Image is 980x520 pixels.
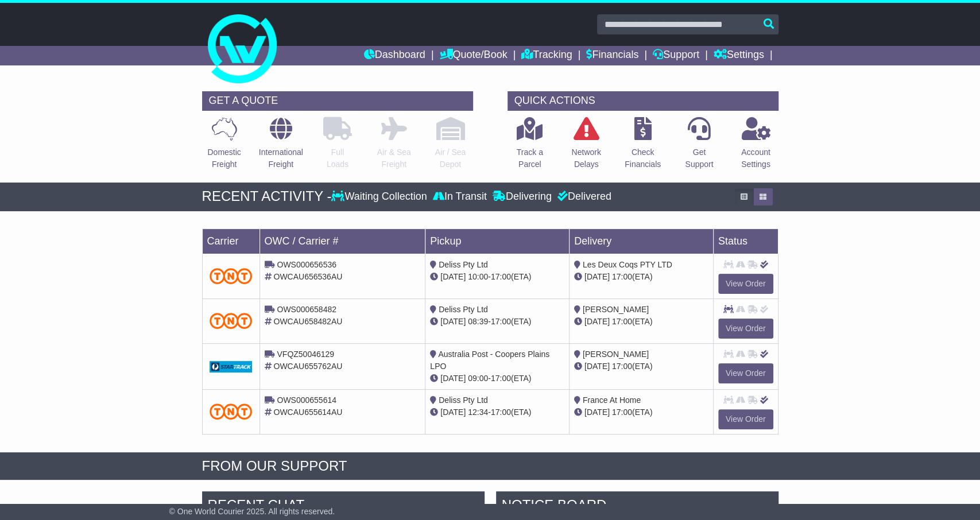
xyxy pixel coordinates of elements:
[718,274,773,294] a: View Order
[202,458,778,475] div: FROM OUR SUPPORT
[202,228,259,254] td: Carrier
[377,146,411,170] p: Air & Sea Freight
[718,363,773,383] a: View Order
[439,305,488,314] span: Deliss Pty Ltd
[584,317,610,326] span: [DATE]
[430,271,564,283] div: - (ETA)
[741,117,771,177] a: AccountSettings
[210,313,253,328] img: TNT_Domestic.png
[583,260,672,269] span: Les Deux Coqs PTY LTD
[718,319,773,339] a: View Order
[273,317,342,326] span: OWCAU658482AU
[571,146,601,170] p: Network Delays
[612,408,632,417] span: 17:00
[202,91,473,111] div: GET A QUOTE
[718,409,773,429] a: View Order
[468,408,488,417] span: 12:34
[440,408,466,417] span: [DATE]
[210,403,253,419] img: TNT_Domestic.png
[277,350,334,359] span: VFQZ50046129
[569,228,713,254] td: Delivery
[491,272,511,281] span: 17:00
[430,406,564,418] div: - (ETA)
[586,46,638,65] a: Financials
[425,228,570,254] td: Pickup
[584,272,610,281] span: [DATE]
[583,305,649,314] span: [PERSON_NAME]
[273,362,342,371] span: OWCAU655762AU
[430,372,564,385] div: - (ETA)
[273,408,342,417] span: OWCAU655614AU
[468,374,488,383] span: 09:00
[491,408,511,417] span: 17:00
[685,146,713,170] p: Get Support
[207,117,241,177] a: DomesticFreight
[574,360,708,372] div: (ETA)
[584,362,610,371] span: [DATE]
[277,305,336,314] span: OWS000658482
[684,117,714,177] a: GetSupport
[440,272,466,281] span: [DATE]
[439,395,488,405] span: Deliss Pty Ltd
[210,361,253,372] img: GetCarrierServiceDarkLogo
[491,374,511,383] span: 17:00
[210,268,253,284] img: TNT_Domestic.png
[259,228,425,254] td: OWC / Carrier #
[430,191,490,203] div: In Transit
[468,317,488,326] span: 08:39
[430,316,564,328] div: - (ETA)
[653,46,699,65] a: Support
[714,46,764,65] a: Settings
[624,117,661,177] a: CheckFinancials
[468,272,488,281] span: 10:00
[435,146,466,170] p: Air / Sea Depot
[583,350,649,359] span: [PERSON_NAME]
[273,272,342,281] span: OWCAU656536AU
[574,316,708,328] div: (ETA)
[584,408,610,417] span: [DATE]
[440,317,466,326] span: [DATE]
[490,191,555,203] div: Delivering
[612,317,632,326] span: 17:00
[439,260,488,269] span: Deliss Pty Ltd
[625,146,661,170] p: Check Financials
[364,46,425,65] a: Dashboard
[612,272,632,281] span: 17:00
[521,46,572,65] a: Tracking
[508,91,778,111] div: QUICK ACTIONS
[323,146,352,170] p: Full Loads
[169,507,335,516] span: © One World Courier 2025. All rights reserved.
[574,271,708,283] div: (ETA)
[741,146,770,170] p: Account Settings
[440,374,466,383] span: [DATE]
[491,317,511,326] span: 17:00
[583,395,641,405] span: France At Home
[571,117,601,177] a: NetworkDelays
[713,228,778,254] td: Status
[202,188,332,205] div: RECENT ACTIVITY -
[517,146,543,170] p: Track a Parcel
[574,406,708,418] div: (ETA)
[439,46,507,65] a: Quote/Book
[331,191,429,203] div: Waiting Collection
[555,191,611,203] div: Delivered
[612,362,632,371] span: 17:00
[277,260,336,269] span: OWS000656536
[277,395,336,405] span: OWS000655614
[516,117,544,177] a: Track aParcel
[259,146,303,170] p: International Freight
[207,146,241,170] p: Domestic Freight
[430,350,549,371] span: Australia Post - Coopers Plains LPO
[258,117,304,177] a: InternationalFreight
